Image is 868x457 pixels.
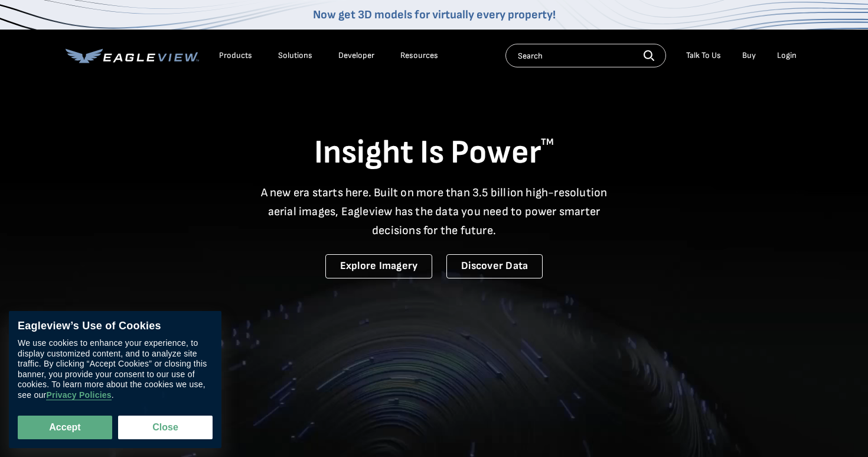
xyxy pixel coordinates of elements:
[253,183,615,240] p: A new era starts here. Built on more than 3.5 billion high-resolution aerial images, Eagleview ha...
[66,132,802,174] h1: Insight Is Power
[18,320,213,333] div: Eagleview’s Use of Cookies
[325,254,433,278] a: Explore Imagery
[742,50,756,61] a: Buy
[313,8,556,22] a: Now get 3D models for virtually every property!
[18,339,213,401] div: We use cookies to enhance your experience, to display customized content, and to analyze site tra...
[219,50,252,61] div: Products
[686,50,721,61] div: Talk To Us
[338,50,374,61] a: Developer
[541,137,554,148] sup: TM
[278,50,312,61] div: Solutions
[505,44,666,67] input: Search
[18,416,112,439] button: Accept
[118,416,213,439] button: Close
[46,391,111,401] a: Privacy Policies
[446,254,543,278] a: Discover Data
[777,50,797,61] div: Login
[400,50,438,61] div: Resources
